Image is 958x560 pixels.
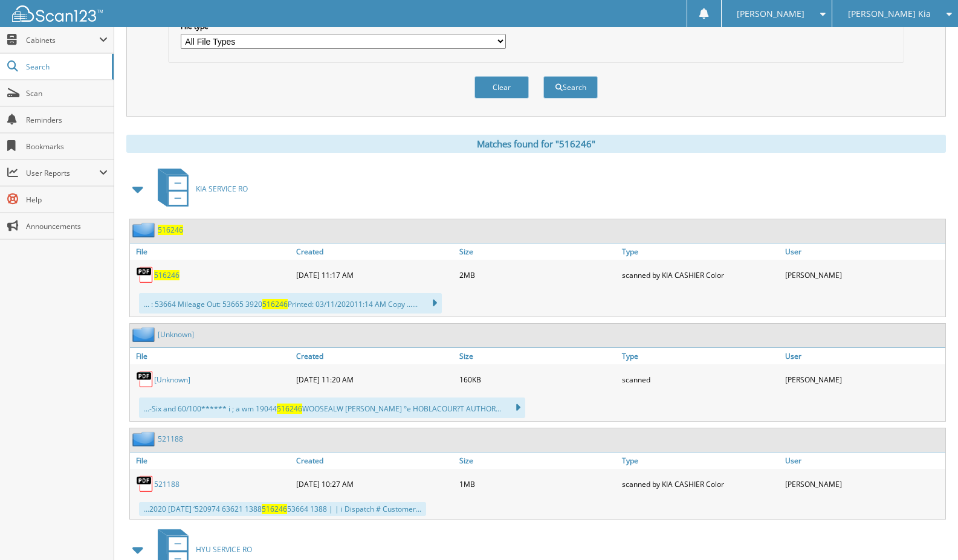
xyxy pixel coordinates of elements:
span: Help [26,195,108,205]
button: Clear [474,76,529,98]
img: PDF.png [136,370,154,388]
a: Created [293,243,456,260]
div: ...2020 [DATE] ‘520974 63621 1388 53664 1388 | | i Dispatch # Customer... [139,502,426,516]
span: [PERSON_NAME] [737,10,804,18]
div: ...-Six and 60/100****** i ; a wm 19044 WOOSEALW [PERSON_NAME] °e HOBLACOUR?T AUTHOR... [139,397,525,418]
a: User [782,348,945,364]
img: scan123-logo-white.svg [12,5,103,22]
a: Size [456,348,620,364]
a: Type [619,452,782,469]
a: Size [456,452,620,469]
span: Search [26,62,106,72]
div: Matches found for "516246" [126,135,946,153]
div: [PERSON_NAME] [782,367,945,391]
a: Created [293,452,456,469]
a: File [130,452,293,469]
a: File [130,243,293,260]
span: 516246 [262,504,287,514]
a: 516246 [158,225,183,235]
a: [Unknown] [154,375,190,385]
span: Announcements [26,221,108,231]
span: [PERSON_NAME] Kia [848,10,931,18]
div: scanned by KIA CASHIER Color [619,263,782,287]
img: PDF.png [136,475,154,493]
span: HYU SERVICE RO [196,544,252,555]
div: [DATE] 10:27 AM [293,472,456,496]
button: Search [543,76,598,98]
div: 160KB [456,367,620,391]
span: Bookmarks [26,141,108,152]
div: 1MB [456,472,620,496]
span: Reminders [26,115,108,125]
a: Created [293,348,456,364]
img: folder2.png [132,222,158,237]
span: User Reports [26,168,99,178]
span: Scan [26,88,108,98]
img: PDF.png [136,266,154,284]
a: User [782,452,945,469]
span: KIA SERVICE RO [196,184,248,194]
div: [DATE] 11:20 AM [293,367,456,391]
iframe: Chat Widget [898,502,958,560]
a: Type [619,348,782,364]
a: [Unknown] [158,329,194,340]
a: Size [456,243,620,260]
div: 2MB [456,263,620,287]
div: [PERSON_NAME] [782,472,945,496]
div: [DATE] 11:17 AM [293,263,456,287]
a: User [782,243,945,260]
span: Cabinets [26,35,99,45]
div: scanned [619,367,782,391]
a: 521188 [154,479,180,489]
img: folder2.png [132,431,158,446]
div: ... : 53664 Mileage Out: 53665 3920 Printed: 03/11/202011:14 AM Copy ...... [139,293,442,314]
a: KIA SERVICE RO [150,165,248,213]
a: File [130,348,293,364]
a: 516246 [154,270,180,280]
div: [PERSON_NAME] [782,263,945,287]
div: scanned by KIA CASHIER Color [619,472,782,496]
img: folder2.png [132,327,158,342]
span: 516246 [277,404,302,414]
a: Type [619,243,782,260]
a: 521188 [158,434,183,444]
span: 516246 [262,299,288,309]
